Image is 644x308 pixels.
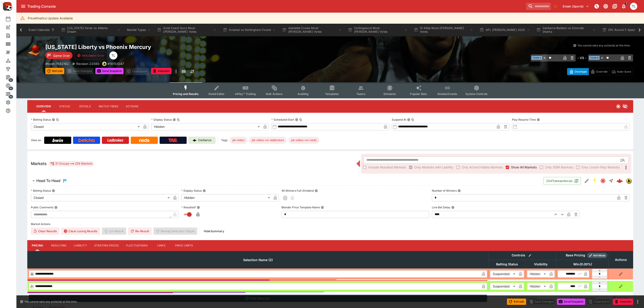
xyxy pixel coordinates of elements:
[534,24,599,36] button: Canberra Raiders vs Cronulla Sharks
[128,228,152,235] button: Re-Result
[36,178,60,183] h6: Head To Head
[33,101,55,112] button: Overview
[95,68,124,74] button: Send Snapshot
[188,137,215,144] a: Cerberus
[282,189,314,193] p: All Winners Full-Dividend
[139,138,149,142] img: Neds
[383,92,396,96] span: Simulator
[197,206,200,209] button: Resulted?
[95,101,122,112] button: Match Times
[31,137,42,144] label: View on :
[626,178,631,184] div: bwin
[619,156,627,164] button: Open
[567,68,589,75] button: Overtype
[321,206,324,209] button: Blender Price Template Name
[610,68,633,75] button: Auto-Save
[249,137,287,144] div: Betting Target: cerberus
[154,24,219,36] button: Gold Coast Suns Most [PERSON_NAME] Votes
[266,92,283,96] span: Bulk Actions
[630,3,637,10] div: Trent Lewis
[76,61,99,66] p: Revision 22080
[230,137,247,144] div: Betting Target: cerberus
[411,24,476,36] button: St Kilda Most [PERSON_NAME] Votes
[151,68,171,74] button: Abandon
[626,178,631,183] img: bwin
[545,165,573,170] span: Only SGM Markets
[543,177,581,185] button: 234Transaction(s)
[5,75,18,80] div: Management
[490,295,555,302] button: Bulk Edit (Controls)
[52,118,55,121] button: Betting StatusCopy To Clipboard
[578,44,630,48] p: You cannot take any action(s) at this time.
[527,270,548,278] div: Hidden
[579,262,592,267] em: ( 0.00 %)
[5,50,18,55] div: Nexus Entities
[411,118,414,121] button: Copy To Clipboard
[356,92,365,96] span: Teams
[31,189,51,193] p: Betting Status
[78,138,95,142] img: Betcha
[201,228,227,235] button: HideSummary
[181,205,196,209] p: Resulted?
[19,2,27,10] button: open drawer
[511,165,537,170] span: Show All Markets
[203,189,206,192] button: Display Status
[27,4,524,9] div: Trading Console
[617,69,631,74] p: Auto-Save
[122,240,151,251] button: Fluctuations
[31,161,47,166] h5: Markets
[230,138,247,143] span: pk-video
[490,270,517,278] div: Suspended
[271,118,294,122] p: Scheduled Start
[74,52,108,59] button: Simulation Error
[465,92,488,96] span: System Controls
[31,221,630,228] label: Market Actions
[5,33,18,38] div: Search
[5,16,18,22] div: Event Calendar
[48,240,70,251] button: Resulting
[220,24,279,36] button: Arsenal vs Nottingham Forest
[289,138,319,143] span: pk-video-no-neds
[512,118,536,122] p: Play Resume Time
[552,3,559,10] button: No Bookmarks
[488,251,556,260] th: Controls
[616,104,621,109] svg: Closed
[5,25,18,30] div: New Event
[50,161,92,166] div: 31 Groups 259 Markets
[589,56,600,60] span: Team B
[295,118,298,121] button: Scheduled StartCopy To Clipboard
[29,295,487,302] button: Add Selection
[616,178,623,184] div: 4ea2226c-195e-4be3-b16b-6e35dd556a80
[451,206,454,209] button: Live Bet Delay
[414,165,453,170] span: Only Markets with Liability
[193,138,196,142] img: Cerberus
[564,253,587,258] div: Base Pricing
[599,177,607,185] button: Closed
[315,189,318,192] button: All Winners Full-Dividend
[575,69,587,74] p: Overtype
[173,68,179,75] button: more
[75,101,95,112] button: Details
[615,176,624,185] a: 4ea2226c-195e-4be3-b16b-6e35dd556a80
[616,178,623,184] img: logo-cerberus--red.svg
[151,240,172,251] button: Links
[5,108,18,113] div: Help & Support
[52,189,55,192] button: Betting Status
[623,165,629,170] svg: More
[45,68,64,74] button: Refresh
[221,137,228,144] label: Tags:
[172,240,197,251] button: Price Limits
[622,104,628,109] svg: Hidden
[5,91,18,97] div: Infrastructure
[345,24,410,36] button: Collingwood Most [PERSON_NAME] Votes
[282,205,320,209] p: Blender Price Template Name
[124,24,154,36] button: Market Types
[198,138,211,143] p: Cerberus
[591,254,607,257] span: Roll Mode
[368,165,406,170] span: Include Resulted Markets
[432,205,450,209] p: Live Bet Delay
[28,14,73,22] div: PriceKinetics Update Available
[102,62,106,66] img: bwin.png
[600,178,606,184] svg: Closed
